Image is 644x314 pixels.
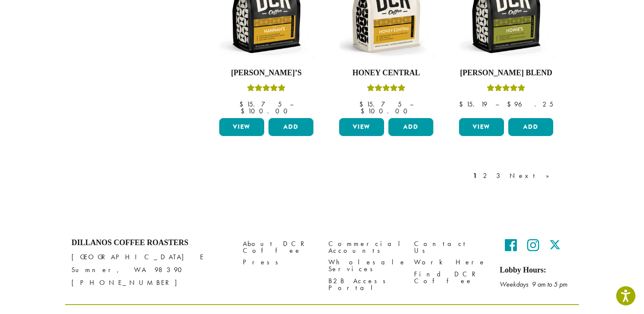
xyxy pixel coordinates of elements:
[268,118,313,136] button: Add
[508,118,553,136] button: Add
[290,100,293,109] span: –
[359,100,367,109] span: $
[359,100,402,109] bdi: 15.75
[243,238,316,257] a: About DCR Coffee
[217,68,316,78] h4: [PERSON_NAME]’s
[500,266,572,275] h5: Lobby Hours:
[367,83,405,96] div: Rated 5.00 out of 5
[241,107,292,116] bdi: 100.00
[337,68,435,78] h4: Honey Central
[241,107,248,116] span: $
[414,268,487,287] a: Find DCR Coffee
[219,118,264,136] a: View
[508,171,557,181] a: Next »
[495,100,499,109] span: –
[243,257,316,268] a: Press
[328,257,401,275] a: Wholesale Services
[388,118,433,136] button: Add
[414,238,487,257] a: Contact Us
[507,100,553,109] bdi: 96.25
[471,171,479,181] a: 1
[414,257,487,268] a: Work Here
[495,171,505,181] a: 3
[328,238,401,257] a: Commercial Accounts
[459,100,466,109] span: $
[481,171,492,181] a: 2
[459,118,504,136] a: View
[328,275,401,293] a: B2B Access Portal
[361,107,368,116] span: $
[361,107,411,116] bdi: 100.00
[239,100,247,109] span: $
[239,100,282,109] bdi: 15.75
[500,280,567,289] em: Weekdays 9 am to 5 pm
[507,100,514,109] span: $
[247,83,286,96] div: Rated 5.00 out of 5
[339,118,384,136] a: View
[410,100,413,109] span: –
[72,238,230,248] h4: Dillanos Coffee Roasters
[72,251,230,289] p: [GEOGRAPHIC_DATA] E Sumner, WA 98390 [PHONE_NUMBER]
[487,83,525,96] div: Rated 4.67 out of 5
[457,68,555,78] h4: [PERSON_NAME] Blend
[459,100,487,109] bdi: 15.19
